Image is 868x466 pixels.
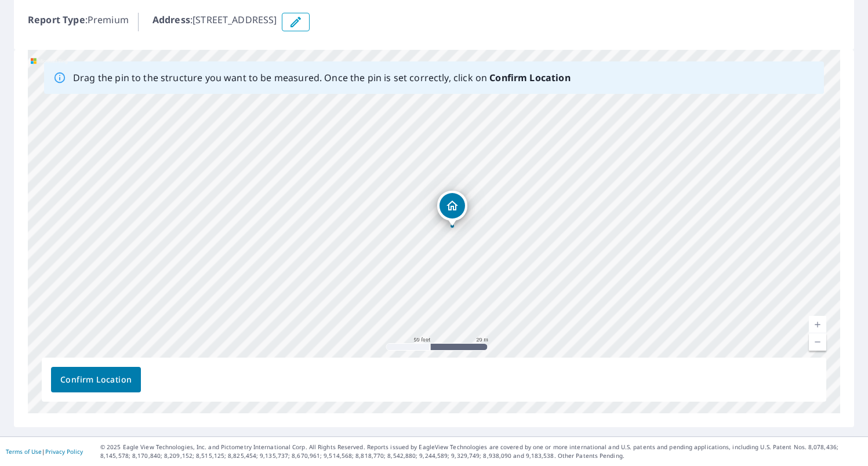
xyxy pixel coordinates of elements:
[809,316,826,333] a: Current Level 19, Zoom In
[152,13,190,26] b: Address
[28,13,85,26] b: Report Type
[73,71,571,85] p: Drag the pin to the structure you want to be measured. Once the pin is set correctly, click on
[60,373,132,387] span: Confirm Location
[6,447,42,456] a: Terms of Use
[51,367,141,392] button: Confirm Location
[152,13,277,31] p: : [STREET_ADDRESS]
[45,447,83,456] a: Privacy Policy
[809,333,826,351] a: Current Level 19, Zoom Out
[28,13,129,31] p: : Premium
[6,448,83,455] p: |
[489,71,570,84] b: Confirm Location
[100,443,862,460] p: © 2025 Eagle View Technologies, Inc. and Pictometry International Corp. All Rights Reserved. Repo...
